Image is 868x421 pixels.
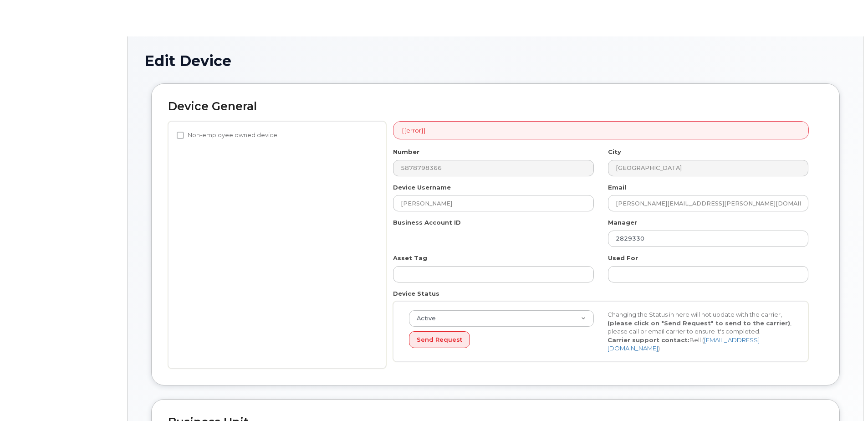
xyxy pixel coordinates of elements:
div: {{error}} [393,121,809,140]
label: City [608,148,621,156]
label: Asset Tag [393,254,427,262]
label: Business Account ID [393,218,461,227]
label: Non-employee owned device [177,130,277,141]
strong: Carrier support contact: [608,336,689,344]
label: Number [393,148,419,156]
label: Used For [608,254,638,262]
div: Changing the Status in here will not update with the carrier, , please call or email carrier to e... [601,310,799,353]
a: [EMAIL_ADDRESS][DOMAIN_NAME] [608,336,760,352]
strong: (please click on "Send Request" to send to the carrier) [608,319,790,327]
label: Email [608,183,626,192]
input: Select manager [608,231,808,247]
h1: Edit Device [144,53,847,69]
button: Send Request [409,331,470,348]
label: Device Username [393,183,451,192]
input: Non-employee owned device [177,132,184,139]
label: Manager [608,218,637,227]
label: Device Status [393,289,439,298]
h2: Device General [168,100,823,113]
